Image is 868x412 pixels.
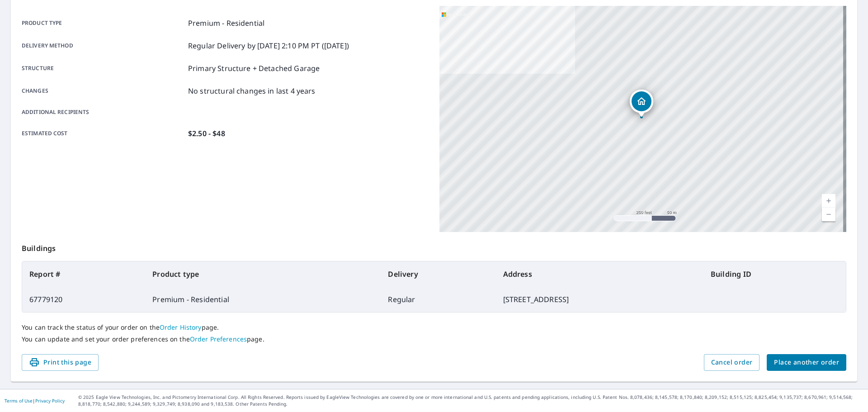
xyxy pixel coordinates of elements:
[145,261,381,287] th: Product type
[496,261,703,287] th: Address
[22,261,145,287] th: Report #
[703,261,846,287] th: Building ID
[22,85,184,96] p: Changes
[381,261,495,287] th: Delivery
[22,18,184,28] p: Product type
[704,354,760,371] button: Cancel order
[774,357,839,368] span: Place another order
[35,398,65,404] a: Privacy Policy
[22,287,145,312] td: 67779120
[22,323,846,331] p: You can track the status of your order on the page.
[630,90,653,118] div: Dropped pin, building 1, Residential property, 3031 Seminole Dr Jeffersonville, IN 47130
[160,323,202,331] a: Order History
[145,287,381,312] td: Premium - Residential
[822,208,835,221] a: Current Level 17, Zoom Out
[22,108,184,116] p: Additional recipients
[22,128,184,139] p: Estimated cost
[188,63,320,74] p: Primary Structure + Detached Garage
[22,232,846,261] p: Buildings
[188,40,349,51] p: Regular Delivery by [DATE] 2:10 PM PT ([DATE])
[29,357,91,368] span: Print this page
[496,287,703,312] td: [STREET_ADDRESS]
[190,335,247,343] a: Order Preferences
[188,85,316,96] p: No structural changes in last 4 years
[381,287,495,312] td: Regular
[22,335,846,343] p: You can update and set your order preferences on the page.
[22,354,99,371] button: Print this page
[822,194,835,208] a: Current Level 17, Zoom In
[78,394,863,407] p: © 2025 Eagle View Technologies, Inc. and Pictometry International Corp. All Rights Reserved. Repo...
[5,398,33,404] a: Terms of Use
[767,354,846,371] button: Place another order
[5,398,65,403] p: |
[22,40,184,51] p: Delivery method
[711,357,753,368] span: Cancel order
[188,128,225,139] p: $2.50 - $48
[188,18,264,28] p: Premium - Residential
[22,63,184,74] p: Structure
